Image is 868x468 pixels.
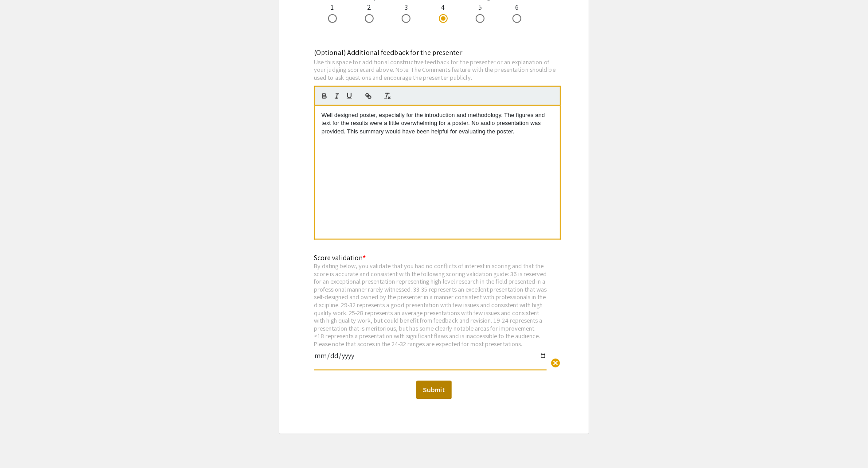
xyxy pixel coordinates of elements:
input: Type Here [314,352,547,367]
p: Well designed poster, especially for the introduction and methodology. The figures and text for t... [321,111,553,136]
mat-label: Score validation [314,253,366,262]
iframe: Chat [7,428,38,461]
div: By dating below, you validate that you had no conflicts of interest in scoring and that the score... [314,262,547,348]
mat-label: (Optional) Additional feedback for the presenter [314,48,462,57]
button: Submit [416,381,452,399]
div: Use this space for additional constructive feedback for the presenter or an explanation of your j... [314,58,561,82]
button: Clear [547,354,564,371]
span: cancel [550,358,561,368]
